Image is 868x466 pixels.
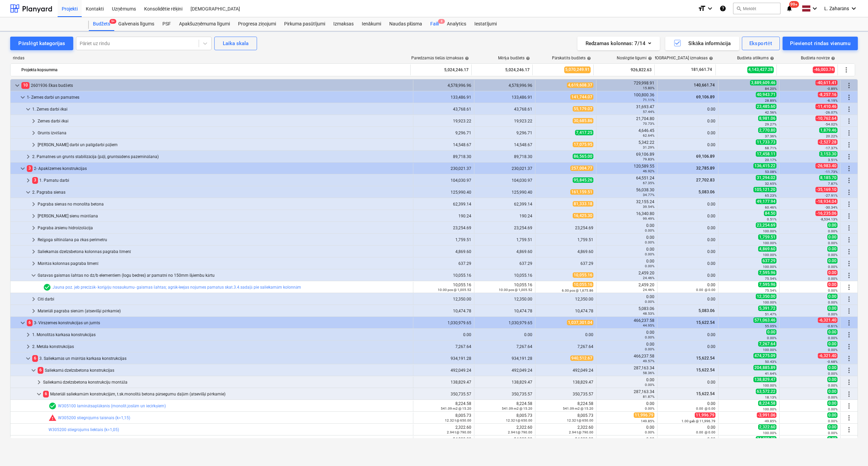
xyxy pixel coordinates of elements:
span: Vairāk darbību [845,176,853,185]
div: 23,254.69 [538,226,593,230]
span: help [769,56,774,60]
span: help [586,56,591,60]
span: Vairāk darbību [845,141,853,149]
div: 133,486.91 [416,95,471,100]
div: 5,024,246.17 [413,64,469,75]
span: 17,458.11 [756,151,776,157]
span: keyboard_arrow_down [24,105,32,113]
div: 125,990.40 [477,190,532,195]
span: -2,527.28 [818,139,837,145]
span: Vairāk darbību [845,105,853,113]
button: Sīkāka informācija [665,37,739,50]
span: 55,179.07 [573,106,593,112]
small: 3.51% [828,158,837,162]
div: 0.00 [599,247,654,256]
div: 19,923.22 [477,119,532,123]
span: help [647,56,652,60]
div: 31,693.47 [599,104,654,114]
div: 1. Zemes darbi ēkai [32,104,410,115]
small: 0.00% [645,229,654,232]
span: Vairāk darbību [845,212,853,220]
div: Ienākumi [358,17,385,31]
span: Vairāk darbību [845,117,853,125]
div: Laika skala [223,39,249,48]
div: Pārslēgt kategorijas [18,39,65,48]
span: 1,759.51 [758,234,776,240]
span: Vairāk darbību [845,153,853,161]
div: Saliekamās dzelzsbetona kolonnas pagraba līmenī [38,246,410,257]
div: Pagraba sienas no monolīta betona [38,199,410,210]
span: Vairāk darbību [845,426,853,434]
span: 4,143,427.28 [747,66,774,73]
span: 84.50 [764,211,776,216]
a: Faili8 [426,17,443,31]
div: Paredzamās tiešās izmaksas [411,56,469,61]
span: keyboard_arrow_down [19,319,27,327]
span: keyboard_arrow_right [29,307,38,315]
i: Zināšanu pamats [719,4,726,13]
span: Vairāk darbību [845,283,853,291]
span: keyboard_arrow_right [24,343,32,351]
small: 53.08% [765,170,776,174]
a: Progresa ziņojumi [234,17,280,31]
a: Jauna poz. jeb precīzāk- koriģēju nosaukumu- gaismas šahtas; agrāk-Ieejas nojumes pamatus skat.3.... [53,285,301,290]
small: -0.89% [827,87,837,91]
span: Vairāk darbību [842,66,850,74]
span: help [525,56,530,60]
small: -26.07% [825,111,837,114]
div: 56,038.30 [599,188,654,197]
span: keyboard_arrow_down [24,354,32,363]
div: Sīkāka informācija [673,39,731,48]
small: 37.36% [765,134,776,138]
span: 4,869.60 [758,246,776,252]
span: keyboard_arrow_right [24,176,32,185]
span: -18,934.04 [815,199,837,204]
div: 4,869.60 [416,249,471,254]
a: Galvenais līgums [114,17,158,31]
div: 104,030.97 [416,178,471,183]
span: 17,075.95 [573,142,593,147]
div: 1,759.51 [477,237,532,242]
div: 1,759.51 [416,237,471,242]
span: Vairāk darbību [845,331,853,339]
span: Vairāk darbību [845,366,853,374]
small: 7.87% [828,182,837,186]
small: 0.00% [828,229,837,233]
span: keyboard_arrow_right [29,141,38,149]
div: 0.00 [660,226,715,230]
div: Budžets [89,17,114,31]
span: 3,153.30 [819,151,837,157]
span: 30,685.86 [573,118,593,123]
i: keyboard_arrow_down [811,4,819,13]
span: help [463,56,469,60]
small: 67.35% [643,181,654,185]
div: 0.00 [660,214,715,218]
span: 3,889,609.46 [750,80,776,85]
div: 0.00 [660,202,715,207]
div: 0.00 [660,107,715,112]
div: 43,768.61 [416,107,471,112]
span: 49,177.94 [756,199,776,204]
div: 9,296.71 [416,131,471,135]
div: PSF [158,17,175,31]
span: -26,983.40 [815,163,837,169]
span: 8 [438,19,445,24]
div: Zemes darbi ēkai [38,116,410,127]
span: 8,981.06 [758,116,776,121]
span: keyboard_arrow_right [24,153,32,161]
div: 120,589.55 [599,164,654,173]
span: Vairāk darbību [845,224,853,232]
span: Vairāk darbību [845,259,853,268]
span: -35,169.10 [815,187,837,192]
small: 32.65% [765,182,776,186]
small: -54.02% [825,122,837,126]
span: keyboard_arrow_right [29,224,38,232]
div: Noslēgtie līgumi [617,56,652,61]
iframe: Chat Widget [834,433,868,466]
small: 70.73% [643,122,654,125]
span: 5,083.06 [698,190,715,194]
div: 2. Pamatnes un grunts stabilizācija (pāļi, gruntsūdens pazemināšana) [32,151,410,162]
span: 2,770.80 [758,128,776,133]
